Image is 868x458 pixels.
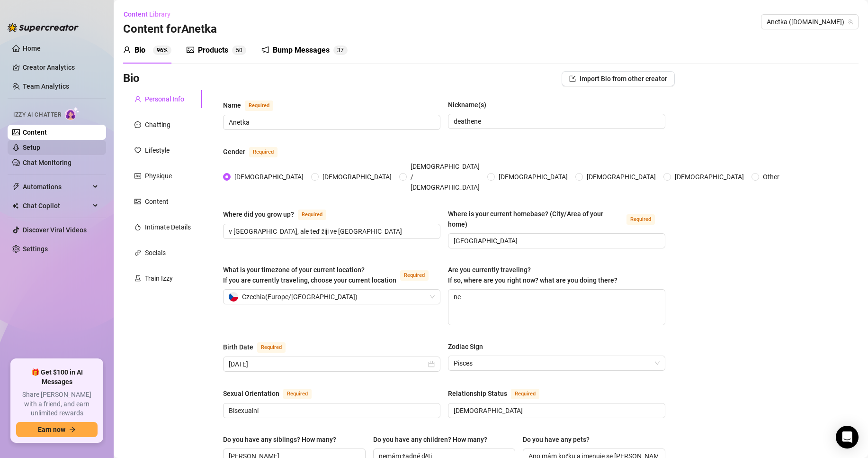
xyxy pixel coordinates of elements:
[12,202,18,209] img: Chat Copilot
[407,161,483,192] span: [DEMOGRAPHIC_DATA] / [DEMOGRAPHIC_DATA]
[23,45,41,52] a: Home
[283,389,312,399] span: Required
[12,183,20,191] span: thunderbolt
[23,60,98,75] a: Creator Analytics
[38,426,65,433] span: Earn now
[273,45,330,56] div: Bump Messages
[523,434,596,445] label: Do you have any pets?
[145,145,170,156] div: Lifestyle
[759,172,783,182] span: Other
[153,46,171,55] sup: 96%
[223,100,284,111] label: Name
[373,434,494,445] label: Do you have any children? How many?
[223,434,336,445] div: Do you have any siblings? How many?
[124,10,170,18] span: Content Library
[569,75,576,82] span: import
[511,389,539,399] span: Required
[145,171,172,181] div: Physique
[337,47,340,54] span: 3
[23,226,87,234] a: Discover Viral Videos
[448,209,665,229] label: Where is your current homebase? (City/Area of your home)
[23,144,40,151] a: Setup
[261,46,269,54] span: notification
[23,159,72,166] a: Chat Monitoring
[229,226,433,237] input: Where did you grow up?
[245,101,273,111] span: Required
[198,45,228,56] div: Products
[134,224,141,230] span: fire
[223,388,279,399] div: Sexual Orientation
[145,273,173,284] div: Train Izzy
[583,172,660,182] span: [DEMOGRAPHIC_DATA]
[223,434,343,445] label: Do you have any siblings? How many?
[229,359,426,369] input: Birth Date
[448,341,483,352] div: Zodiac Sign
[448,266,617,284] span: Are you currently traveling? If so, where are you right now? what are you doing there?
[400,270,429,281] span: Required
[134,198,141,205] span: picture
[523,434,590,445] div: Do you have any pets?
[242,290,358,304] span: Czechia ( Europe/[GEOGRAPHIC_DATA] )
[229,117,433,128] input: Name
[448,100,486,110] div: Nickname(s)
[134,96,141,102] span: user
[223,341,296,353] label: Birth Date
[123,71,140,86] h3: Bio
[23,245,48,253] a: Settings
[16,390,98,418] span: Share [PERSON_NAME] with a friend, and earn unlimited rewards
[223,209,294,220] div: Where did you grow up?
[257,342,286,353] span: Required
[23,128,47,136] a: Content
[145,196,169,207] div: Content
[134,45,145,56] div: Bio
[236,47,239,54] span: 5
[187,46,194,54] span: picture
[231,172,307,182] span: [DEMOGRAPHIC_DATA]
[454,116,658,127] input: Nickname(s)
[145,119,170,130] div: Chatting
[229,292,238,302] img: cz
[134,147,141,154] span: heart
[626,214,655,225] span: Required
[298,210,326,220] span: Required
[454,356,660,370] span: Pisces
[123,22,217,37] h3: Content for Anetka
[767,15,853,29] span: Anetka (anetka.xyz)
[848,19,853,25] span: team
[16,368,98,386] span: 🎁 Get $100 in AI Messages
[340,47,344,54] span: 7
[8,23,79,32] img: logo-BBDzfeDw.svg
[134,121,141,128] span: message
[223,266,396,284] span: What is your timezone of your current location? If you are currently traveling, choose your curre...
[373,434,487,445] div: Do you have any children? How many?
[13,110,61,119] span: Izzy AI Chatter
[145,222,191,232] div: Intimate Details
[562,71,675,86] button: Import Bio from other creator
[448,209,623,229] div: Where is your current homebase? (City/Area of your home)
[448,290,665,325] textarea: ne
[134,275,141,282] span: experiment
[232,46,246,55] sup: 50
[448,388,507,399] div: Relationship Status
[65,107,80,120] img: AI Chatter
[123,7,178,22] button: Content Library
[23,179,90,194] span: Automations
[23,198,90,213] span: Chat Copilot
[448,100,493,110] label: Nickname(s)
[134,173,141,179] span: idcard
[16,422,98,437] button: Earn nowarrow-right
[580,75,667,82] span: Import Bio from other creator
[454,236,658,246] input: Where is your current homebase? (City/Area of your home)
[145,94,184,104] div: Personal Info
[223,209,337,220] label: Where did you grow up?
[448,341,490,352] label: Zodiac Sign
[134,249,141,256] span: link
[223,388,322,399] label: Sexual Orientation
[836,426,859,449] div: Open Intercom Messenger
[249,147,277,157] span: Required
[229,405,433,416] input: Sexual Orientation
[223,147,245,157] div: Gender
[223,100,241,110] div: Name
[319,172,395,182] span: [DEMOGRAPHIC_DATA]
[448,388,550,399] label: Relationship Status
